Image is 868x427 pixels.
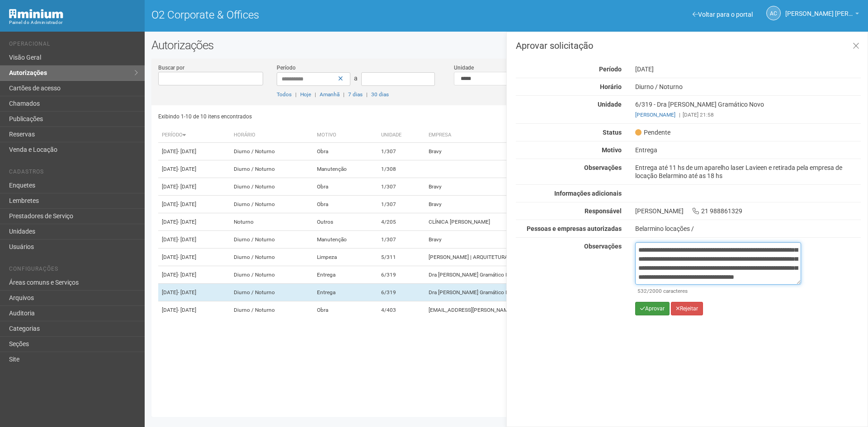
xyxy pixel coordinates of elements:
strong: Observações [584,164,622,171]
strong: Motivo [602,146,622,154]
h3: Aprovar solicitação [516,41,861,50]
td: [DATE] [158,196,230,213]
td: [PERSON_NAME] | ARQUITETURA & INTERIORES [425,249,652,266]
span: - [DATE] [178,289,196,296]
div: [DATE] 21:58 [635,111,861,119]
th: Horário [230,128,314,143]
td: Diurno / Noturno [230,301,314,319]
strong: Pessoas e empresas autorizadas [527,225,622,232]
td: [DATE] [158,143,230,160]
a: AC [766,6,781,20]
span: | [315,91,316,98]
td: Diurno / Noturno [230,284,314,301]
td: [DATE] [158,160,230,178]
a: 7 dias [348,91,363,98]
a: Amanhã [320,91,340,98]
span: | [366,91,368,98]
strong: Responsável [585,207,622,215]
th: Unidade [377,128,425,143]
a: Voltar para o portal [693,11,753,18]
strong: Unidade [598,101,622,108]
label: Período [277,64,296,72]
span: | [295,91,297,98]
td: [DATE] [158,178,230,196]
td: Limpeza [313,249,377,266]
td: [DATE] [158,284,230,301]
div: Entrega até 11 hs de um aparelho laser Lavieen e retirada pela empresa de locação Belarmino até a... [628,164,868,180]
span: | [343,91,344,98]
span: - [DATE] [178,201,196,207]
div: Entrega [628,146,868,154]
td: [DATE] [158,249,230,266]
h2: Autorizações [151,38,861,52]
strong: Período [599,66,622,73]
a: Todos [277,91,292,98]
td: 6/319 [377,284,425,301]
span: - [DATE] [178,272,196,278]
strong: Status [603,129,622,136]
td: 1/307 [377,178,425,196]
td: Entrega [313,266,377,284]
td: Diurno / Noturno [230,196,314,213]
li: Configurações [9,266,138,275]
td: Manutenção [313,231,377,249]
td: [DATE] [158,231,230,249]
label: Unidade [454,64,474,72]
span: - [DATE] [178,148,196,155]
div: Diurno / Noturno [628,83,868,91]
td: 1/307 [377,231,425,249]
td: Diurno / Noturno [230,178,314,196]
div: Exibindo 1-10 de 10 itens encontrados [158,110,507,123]
li: Cadastros [9,169,138,178]
td: Obra [313,178,377,196]
td: Diurno / Noturno [230,266,314,284]
td: Noturno [230,213,314,231]
a: 30 dias [371,91,389,98]
span: - [DATE] [178,219,196,225]
span: Pendente [635,128,670,136]
td: 4/205 [377,213,425,231]
td: Dra [PERSON_NAME] Gramático Novo [425,266,652,284]
span: | [679,112,680,118]
button: Aprovar [635,302,670,315]
strong: Observações [584,243,622,250]
div: [PERSON_NAME] 21 988861329 [628,207,868,215]
label: Buscar por [158,64,184,72]
span: Ana Carla de Carvalho Silva [785,1,853,17]
td: CLÍNICA [PERSON_NAME] [425,213,652,231]
td: 1/307 [377,143,425,160]
td: Entrega [313,284,377,301]
div: [DATE] [628,65,868,73]
td: 6/319 [377,266,425,284]
a: [PERSON_NAME] [635,112,675,118]
td: Diurno / Noturno [230,231,314,249]
a: Fechar [847,37,865,56]
td: Bravy [425,196,652,213]
td: Bravy [425,178,652,196]
td: Dra [PERSON_NAME] Gramático Novo [425,284,652,301]
span: - [DATE] [178,254,196,260]
td: [DATE] [158,266,230,284]
h1: O2 Corporate & Offices [151,9,500,21]
td: Obra [313,196,377,213]
td: 1/308 [377,160,425,178]
th: Período [158,128,230,143]
div: 6/319 - Dra [PERSON_NAME] Gramático Novo [628,100,868,119]
td: 1/307 [377,196,425,213]
span: - [DATE] [178,307,196,313]
td: [DATE] [158,301,230,319]
span: a [354,75,358,82]
th: Motivo [313,128,377,143]
td: [DATE] [158,213,230,231]
td: 4/403 [377,301,425,319]
span: 532 [637,288,647,294]
span: - [DATE] [178,183,196,190]
strong: Informações adicionais [554,190,622,197]
td: Diurno / Noturno [230,160,314,178]
td: Diurno / Noturno [230,143,314,160]
td: [EMAIL_ADDRESS][PERSON_NAME][DOMAIN_NAME] [425,301,652,319]
a: [PERSON_NAME] [PERSON_NAME] [785,11,859,19]
td: 5/311 [377,249,425,266]
li: Operacional [9,41,138,50]
td: Diurno / Noturno [230,249,314,266]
